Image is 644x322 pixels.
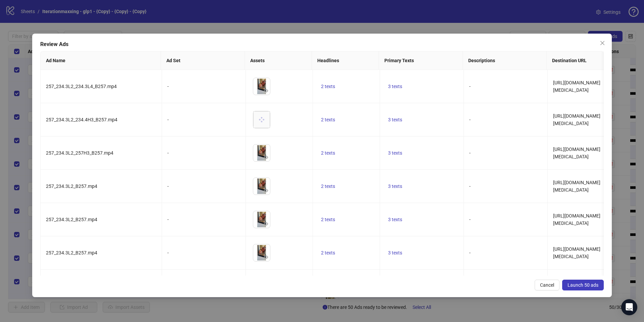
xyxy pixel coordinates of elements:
[264,88,268,93] span: eye
[253,211,270,228] img: Asset 1
[167,216,240,223] div: -
[318,82,338,90] button: 2 texts
[253,145,270,161] img: Asset 1
[385,215,405,224] button: 3 texts
[388,250,402,255] span: 3 texts
[321,117,335,122] span: 2 texts
[46,250,97,255] span: 257_234.3L2_B257.mp4
[547,51,644,70] th: Destination URL
[262,87,270,95] button: Preview
[379,51,463,70] th: Primary Texts
[321,184,335,189] span: 2 texts
[600,40,605,46] span: close
[388,184,402,189] span: 3 texts
[253,178,270,195] img: Asset 1
[46,150,113,156] span: 257_234.3L2_257H3_B257.mp4
[264,222,268,226] span: eye
[167,116,240,123] div: -
[167,249,240,256] div: -
[46,84,117,89] span: 257_234.3L2_234.3L4_B257.mp4
[385,116,405,124] button: 3 texts
[318,149,338,157] button: 2 texts
[262,220,270,228] button: Preview
[264,188,268,193] span: eye
[469,150,471,156] span: -
[469,84,471,89] span: -
[40,40,604,48] div: Review Ads
[318,249,338,257] button: 2 texts
[385,82,405,90] button: 3 texts
[388,217,402,222] span: 3 texts
[46,184,97,189] span: 257_234.3L2_B257.mp4
[321,150,335,156] span: 2 texts
[553,246,600,259] span: [URL][DOMAIN_NAME][MEDICAL_DATA]
[621,299,637,315] div: Open Intercom Messenger
[597,38,608,48] button: Close
[262,253,270,261] button: Preview
[46,217,97,222] span: 257_234.3L2_B257.mp4
[553,180,600,193] span: [URL][DOMAIN_NAME][MEDICAL_DATA]
[318,116,338,124] button: 2 texts
[540,282,554,288] span: Cancel
[385,249,405,257] button: 3 texts
[388,117,402,122] span: 3 texts
[167,83,240,90] div: -
[46,117,117,122] span: 257_234.3L2_234.4H3_B257.mp4
[262,153,270,161] button: Preview
[41,51,161,70] th: Ad Name
[264,255,268,259] span: eye
[161,51,245,70] th: Ad Set
[321,217,335,222] span: 2 texts
[388,150,402,156] span: 3 texts
[318,215,338,224] button: 2 texts
[321,250,335,255] span: 2 texts
[568,282,598,288] span: Launch 50 ads
[553,113,600,126] span: [URL][DOMAIN_NAME][MEDICAL_DATA]
[264,155,268,160] span: eye
[385,182,405,190] button: 3 texts
[553,213,600,226] span: [URL][DOMAIN_NAME][MEDICAL_DATA]
[469,117,471,122] span: -
[469,184,471,189] span: -
[385,149,405,157] button: 3 texts
[321,84,335,89] span: 2 texts
[253,244,270,261] img: Asset 1
[562,280,604,290] button: Launch 50 ads
[553,80,600,93] span: [URL][DOMAIN_NAME][MEDICAL_DATA]
[262,187,270,195] button: Preview
[553,147,600,159] span: [URL][DOMAIN_NAME][MEDICAL_DATA]
[318,182,338,190] button: 2 texts
[463,51,547,70] th: Descriptions
[388,84,402,89] span: 3 texts
[167,183,240,190] div: -
[245,51,312,70] th: Assets
[535,280,559,290] button: Cancel
[167,149,240,157] div: -
[469,217,471,222] span: -
[469,250,471,255] span: -
[253,78,270,95] img: Asset 1
[312,51,379,70] th: Headlines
